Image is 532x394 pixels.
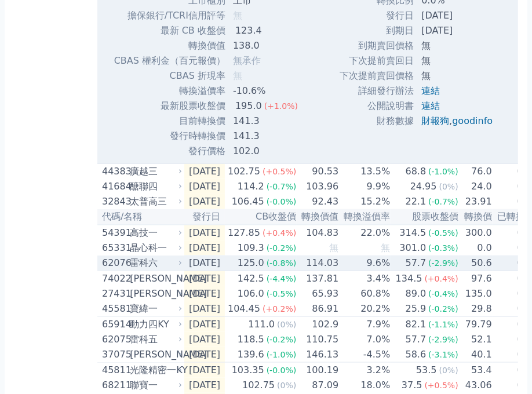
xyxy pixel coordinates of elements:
[339,301,391,317] td: 20.2%
[339,83,414,99] td: 詳細發行辦法
[235,333,267,346] div: 118.5
[102,226,127,240] div: 54391
[297,378,339,393] td: 87.09
[130,272,180,286] div: [PERSON_NAME]
[297,256,339,271] td: 114.03
[235,180,267,194] div: 114.2
[428,304,458,313] span: (-0.2%)
[339,209,391,225] th: 轉換溢價率
[277,320,296,329] span: (0%)
[102,318,127,331] div: 65914
[403,195,429,209] div: 22.1
[225,226,263,240] div: 127.85
[184,363,225,378] td: [DATE]
[459,378,493,393] td: 43.06
[246,318,277,331] div: 111.0
[225,165,263,178] div: 102.75
[339,271,391,287] td: 3.4%
[130,165,180,178] div: 廣越三
[425,381,458,390] span: (+0.5%)
[421,100,440,111] a: 連結
[339,332,391,347] td: 7.0%
[339,347,391,363] td: -4.5%
[428,228,458,238] span: (-0.5%)
[184,317,225,333] td: [DATE]
[339,363,391,378] td: 3.2%
[130,241,180,255] div: 晶心科一
[414,53,502,68] td: 無
[240,378,277,392] div: 102.75
[233,70,242,81] span: 無
[414,363,439,377] div: 53.5
[225,302,263,316] div: 104.45
[226,129,307,144] td: 141.3
[297,317,339,333] td: 102.9
[225,209,297,225] th: CB收盤價
[102,256,127,270] div: 62076
[114,114,226,129] td: 目前轉換價
[339,286,391,301] td: 60.8%
[102,241,127,255] div: 65331
[414,38,502,53] td: 無
[428,243,458,253] span: (-0.3%)
[439,182,458,191] span: (0%)
[226,83,307,99] td: -10.6%
[297,286,339,301] td: 65.93
[102,272,127,286] div: 74022
[403,302,429,316] div: 25.9
[267,335,297,344] span: (-0.2%)
[267,274,297,283] span: (-4.4%)
[184,225,225,240] td: [DATE]
[267,197,297,206] span: (-0.0%)
[421,115,449,126] a: 財報狗
[267,182,297,191] span: (-0.7%)
[97,209,184,225] th: 代碼/名稱
[428,350,458,359] span: (-3.1%)
[184,194,225,209] td: [DATE]
[184,332,225,347] td: [DATE]
[297,194,339,209] td: 92.43
[114,53,226,68] td: CBAS 權利金（百元報價）
[459,209,493,225] th: 轉換價
[184,347,225,363] td: [DATE]
[452,115,493,126] a: goodinfo
[130,287,180,301] div: [PERSON_NAME]
[233,10,242,21] span: 無
[381,242,390,253] span: 無
[264,101,298,111] span: (+1.0%)
[184,271,225,287] td: [DATE]
[459,347,493,363] td: 40.1
[130,226,180,240] div: 高技一
[184,256,225,271] td: [DATE]
[130,302,180,316] div: 寶緯一
[229,363,267,377] div: 103.35
[267,258,297,268] span: (-0.8%)
[114,129,226,144] td: 發行時轉換價
[114,38,226,53] td: 轉換價值
[114,68,226,83] td: CBAS 折現率
[329,242,338,253] span: 無
[184,209,225,225] th: 發行日
[267,366,297,375] span: (-0.0%)
[403,256,429,270] div: 57.7
[226,144,307,159] td: 102.0
[267,350,297,359] span: (-1.0%)
[399,378,425,392] div: 37.5
[428,320,458,329] span: (-1.1%)
[184,240,225,256] td: [DATE]
[226,114,307,129] td: 141.3
[235,287,267,301] div: 106.0
[184,164,225,180] td: [DATE]
[339,23,414,38] td: 到期日
[297,363,339,378] td: 100.19
[459,194,493,209] td: 23.91
[398,226,429,240] div: 314.5
[130,333,180,346] div: 雷科五
[235,272,267,286] div: 142.5
[233,55,261,66] span: 無承作
[297,179,339,194] td: 103.96
[439,366,458,375] span: (0%)
[130,348,180,362] div: [PERSON_NAME]
[102,195,127,209] div: 32843
[263,304,296,313] span: (+0.2%)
